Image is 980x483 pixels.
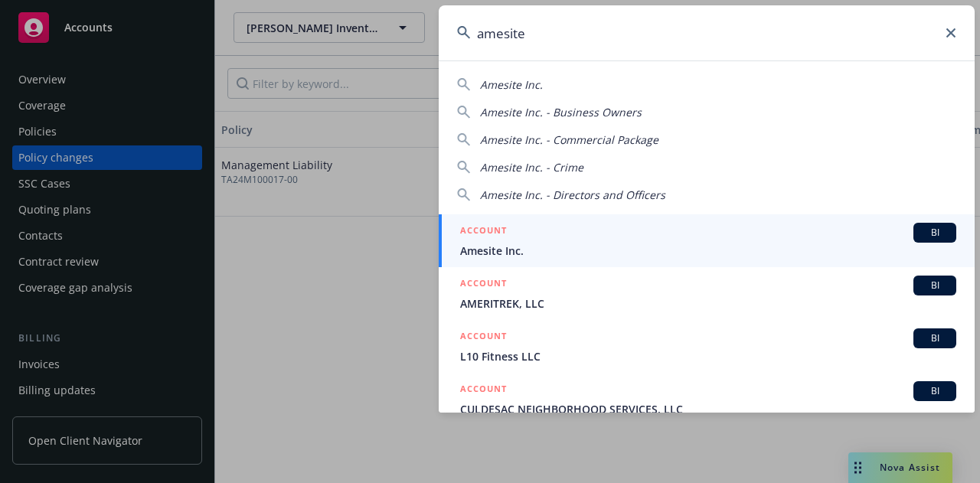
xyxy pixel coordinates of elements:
span: Amesite Inc. - Directors and Officers [480,188,665,202]
span: Amesite Inc. - Crime [480,160,583,175]
h5: ACCOUNT [460,381,507,400]
span: Amesite Inc. [460,243,956,259]
span: Amesite Inc. [480,77,543,92]
span: Amesite Inc. - Commercial Package [480,132,658,147]
span: L10 Fitness LLC [460,348,956,364]
span: BI [920,384,950,398]
span: BI [920,226,950,240]
input: Search... [439,5,975,60]
h5: ACCOUNT [460,276,507,294]
h5: ACCOUNT [460,223,507,241]
span: BI [920,279,950,292]
span: Amesite Inc. - Business Owners [480,105,642,119]
a: ACCOUNTBIAmesite Inc. [439,214,975,267]
span: AMERITREK, LLC [460,295,956,312]
a: ACCOUNTBIAMERITREK, LLC [439,267,975,320]
h5: ACCOUNT [460,328,507,347]
span: BI [920,331,950,345]
a: ACCOUNTBICULDESAC NEIGHBORHOOD SERVICES, LLC [439,373,975,426]
span: CULDESAC NEIGHBORHOOD SERVICES, LLC [460,401,956,417]
a: ACCOUNTBIL10 Fitness LLC [439,320,975,373]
